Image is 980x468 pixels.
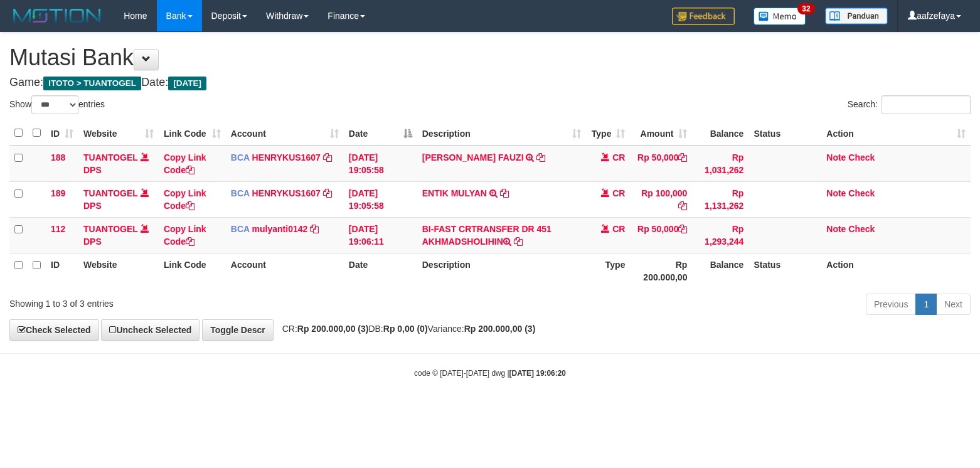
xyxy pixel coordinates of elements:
[612,152,625,162] span: CR
[826,188,846,198] a: Note
[344,181,417,217] td: [DATE] 19:05:58
[848,224,875,234] a: Check
[83,188,138,198] a: TUANTOGEL
[754,8,806,25] img: Button%20Memo.svg
[164,224,206,247] a: Copy Link Code
[383,324,428,334] strong: Rp 0,00 (0)
[586,253,630,289] th: Type
[848,95,971,114] label: Search:
[915,294,937,315] a: 1
[252,152,321,162] a: HENRYKUS1607
[323,188,332,198] a: Copy HENRYKUS1607 to clipboard
[866,294,916,315] a: Previous
[630,181,692,217] td: Rp 100,000
[51,152,65,162] span: 188
[417,253,587,289] th: Description
[536,152,545,162] a: Copy REZA LUTHFI FAUZI to clipboard
[514,237,523,247] a: Copy BI-FAST CRTRANSFER DR 451 AKHMADSHOLIHIN to clipboard
[276,324,536,334] span: CR: DB: Variance:
[672,8,735,25] img: Feedback.jpg
[678,224,687,234] a: Copy Rp 50,000 to clipboard
[748,253,821,289] th: Status
[9,319,99,341] a: Check Selected
[9,292,399,310] div: Showing 1 to 3 of 3 entries
[159,253,226,289] th: Link Code
[692,253,748,289] th: Balance
[51,224,65,234] span: 112
[9,95,105,114] label: Show entries
[9,77,971,89] h4: Game: Date:
[344,121,417,146] th: Date: activate to sort column descending
[83,152,138,162] a: TUANTOGEL
[310,224,319,234] a: Copy mulyanti0142 to clipboard
[692,217,748,253] td: Rp 1,293,244
[630,146,692,182] td: Rp 50,000
[297,324,369,334] strong: Rp 200.000,00 (3)
[417,217,587,253] td: BI-FAST CRTRANSFER DR 451 AKHMADSHOLIHIN
[464,324,536,334] strong: Rp 200.000,00 (3)
[78,146,159,182] td: DPS
[692,121,748,146] th: Balance
[826,152,846,162] a: Note
[9,45,971,70] h1: Mutasi Bank
[226,121,344,146] th: Account: activate to sort column ascending
[159,121,226,146] th: Link Code: activate to sort column ascending
[630,121,692,146] th: Amount: activate to sort column ascending
[83,224,138,234] a: TUANTOGEL
[630,253,692,289] th: Rp 200.000,00
[51,188,65,198] span: 189
[46,253,78,289] th: ID
[825,8,888,24] img: panduan.png
[344,146,417,182] td: [DATE] 19:05:58
[226,253,344,289] th: Account
[101,319,200,341] a: Uncheck Selected
[78,253,159,289] th: Website
[323,152,332,162] a: Copy HENRYKUS1607 to clipboard
[422,188,487,198] a: ENTIK MULYAN
[43,77,141,90] span: ITOTO > TUANTOGEL
[748,121,821,146] th: Status
[692,181,748,217] td: Rp 1,131,262
[46,121,78,146] th: ID: activate to sort column ascending
[78,121,159,146] th: Website: activate to sort column ascending
[78,217,159,253] td: DPS
[692,146,748,182] td: Rp 1,031,262
[168,77,206,90] span: [DATE]
[821,253,971,289] th: Action
[78,181,159,217] td: DPS
[678,201,687,211] a: Copy Rp 100,000 to clipboard
[231,224,250,234] span: BCA
[586,121,630,146] th: Type: activate to sort column ascending
[9,6,105,25] img: MOTION_logo.png
[509,369,566,378] strong: [DATE] 19:06:20
[848,188,875,198] a: Check
[344,253,417,289] th: Date
[630,217,692,253] td: Rp 50,000
[344,217,417,253] td: [DATE] 19:06:11
[417,121,587,146] th: Description: activate to sort column ascending
[500,188,509,198] a: Copy ENTIK MULYAN to clipboard
[164,188,206,211] a: Copy Link Code
[164,152,206,175] a: Copy Link Code
[936,294,971,315] a: Next
[826,224,846,234] a: Note
[202,319,274,341] a: Toggle Descr
[231,152,250,162] span: BCA
[31,95,78,114] select: Showentries
[422,152,524,162] a: [PERSON_NAME] FAUZI
[821,121,971,146] th: Action: activate to sort column ascending
[612,224,625,234] span: CR
[848,152,875,162] a: Check
[414,369,566,378] small: code © [DATE]-[DATE] dwg |
[252,188,321,198] a: HENRYKUS1607
[797,3,814,14] span: 32
[678,152,687,162] a: Copy Rp 50,000 to clipboard
[252,224,308,234] a: mulyanti0142
[881,95,971,114] input: Search:
[612,188,625,198] span: CR
[231,188,250,198] span: BCA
